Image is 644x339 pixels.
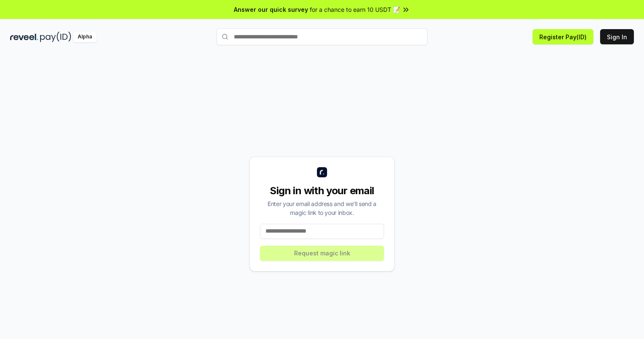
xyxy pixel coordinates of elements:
span: Answer our quick survey [234,5,308,14]
button: Sign In [600,29,634,44]
div: Alpha [73,32,97,42]
button: Register Pay(ID) [533,29,593,44]
span: for a chance to earn 10 USDT 📝 [310,5,400,14]
img: reveel_dark [10,32,38,42]
div: Enter your email address and we’ll send a magic link to your inbox. [260,199,384,217]
img: logo_small [317,167,327,177]
div: Sign in with your email [260,184,384,198]
img: pay_id [40,32,71,42]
